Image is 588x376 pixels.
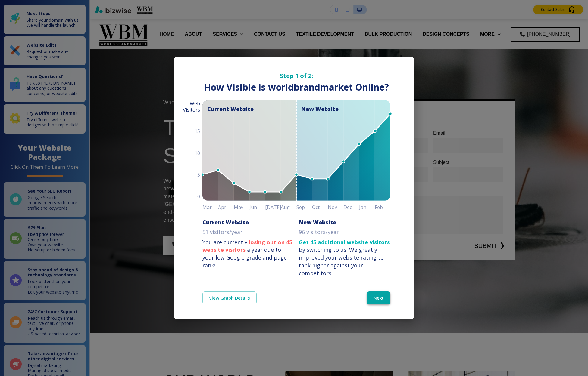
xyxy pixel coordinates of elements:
h6: Nov [328,203,343,211]
h6: Jan [359,203,375,211]
h6: Dec [343,203,359,211]
h6: Feb [375,203,390,211]
p: 96 visitors/year [299,228,339,236]
h6: New Website [299,219,336,226]
h6: Mar [202,203,218,211]
p: 51 visitors/year [202,228,242,236]
strong: Get 45 additional website visitors [299,239,390,246]
button: Next [367,291,390,304]
strong: losing out on 45 website visitors [202,239,292,254]
h6: Jun [249,203,265,211]
p: by switching to us! [299,239,390,277]
h6: Apr [218,203,234,211]
p: You are currently a year due to your low Google grade and page rank! [202,239,294,270]
h6: May [234,203,249,211]
a: View Graph Details [202,291,257,304]
h6: Oct [312,203,328,211]
div: We greatly improved your website rating to rank higher against your competitors. [299,246,384,276]
h6: Current Website [202,219,249,226]
h6: Aug [281,203,296,211]
h6: Sep [296,203,312,211]
h6: [DATE] [265,203,281,211]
